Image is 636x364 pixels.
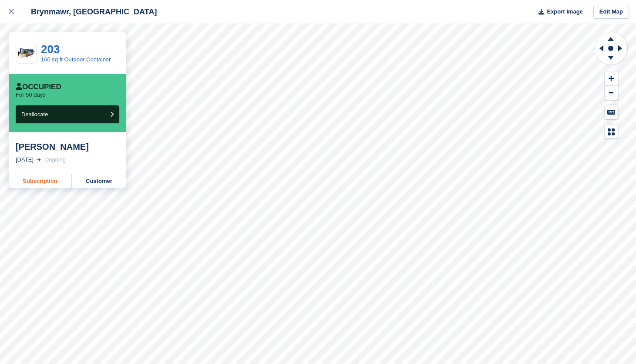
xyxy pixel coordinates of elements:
button: Zoom Out [605,86,618,100]
a: 203 [41,43,60,56]
a: 160 sq ft Outdoor Container [41,56,111,63]
img: 20-ft-container.jpg [16,46,36,61]
p: For 50 days [16,91,46,98]
div: Ongoing [44,155,66,164]
span: Deallocate [21,111,48,118]
a: Customer [72,174,126,188]
button: Map Legend [605,125,618,139]
button: Zoom In [605,71,618,86]
div: [PERSON_NAME] [16,142,119,152]
div: [DATE] [16,155,34,164]
a: Subscription [9,174,72,188]
a: Edit Map [593,5,629,19]
button: Export Image [533,5,583,19]
div: Occupied [16,83,61,91]
img: arrow-right-light-icn-cde0832a797a2874e46488d9cf13f60e5c3a73dbe684e267c42b8395dfbc2abf.svg [37,158,41,162]
button: Deallocate [16,105,119,123]
div: Brynmawr, [GEOGRAPHIC_DATA] [23,7,157,17]
button: Keyboard Shortcuts [605,105,618,119]
span: Export Image [547,7,582,16]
